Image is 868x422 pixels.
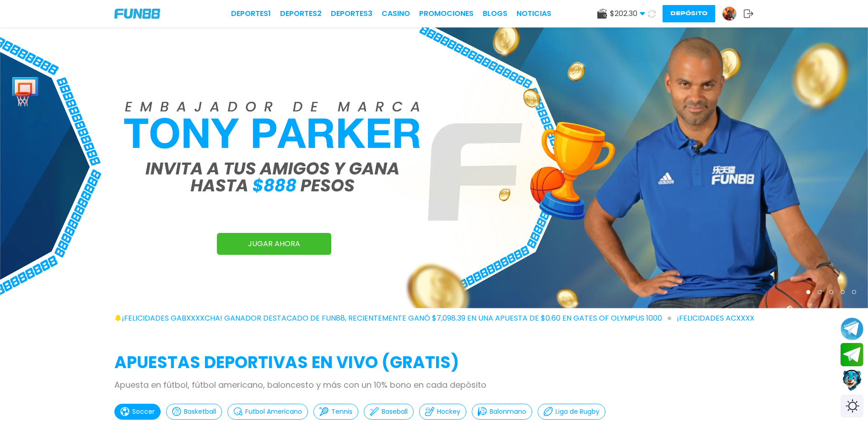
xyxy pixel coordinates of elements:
[610,8,645,19] span: $ 202.30
[841,317,863,341] button: Join telegram channel
[313,404,358,420] button: Tennis
[722,6,744,21] a: Avatar
[122,313,671,324] span: ¡FELICIDADES gabxxxxcha! GANADOR DESTACADO DE FUN88, RECIENTEMENTE GANÓ $7,098.39 EN UNA APUESTA ...
[419,404,466,420] button: Hockey
[382,8,410,19] a: CASINO
[132,407,155,417] p: Soccer
[114,404,161,420] button: Soccer
[245,407,302,417] p: Futbol Americano
[841,343,863,367] button: Join telegram
[472,404,532,420] button: Balonmano
[841,395,863,417] div: Switch theme
[114,350,754,375] h2: APUESTAS DEPORTIVAS EN VIVO (gratis)
[184,407,216,417] p: Basketball
[231,8,271,19] a: Deportes1
[331,407,352,417] p: Tennis
[555,407,599,417] p: Liga de Rugby
[483,8,507,19] a: BLOGS
[227,404,308,420] button: Futbol Americano
[166,404,222,420] button: Basketball
[517,8,551,19] a: NOTICIAS
[722,7,736,21] img: Avatar
[331,8,372,19] a: Deportes3
[114,379,754,391] p: Apuesta en fútbol, fútbol americano, baloncesto y más con un 10% bono en cada depósito
[538,404,605,420] button: Liga de Rugby
[419,8,474,19] a: Promociones
[841,369,863,392] button: Contact customer service
[217,233,331,255] a: JUGAR AHORA
[382,407,408,417] p: Baseball
[280,8,322,19] a: Deportes2
[490,407,526,417] p: Balonmano
[364,404,414,420] button: Baseball
[114,9,160,19] img: Company Logo
[663,5,715,22] button: Depósito
[437,407,460,417] p: Hockey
